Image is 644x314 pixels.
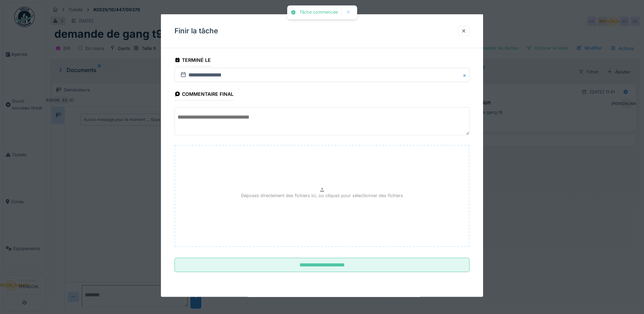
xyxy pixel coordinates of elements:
[174,89,234,101] div: Commentaire final
[241,192,403,199] p: Déposez directement des fichiers ici, ou cliquez pour sélectionner des fichiers
[174,55,211,67] div: Terminé le
[174,27,218,35] h3: Finir la tâche
[462,68,470,82] button: Close
[299,10,338,15] div: Tâche commencée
